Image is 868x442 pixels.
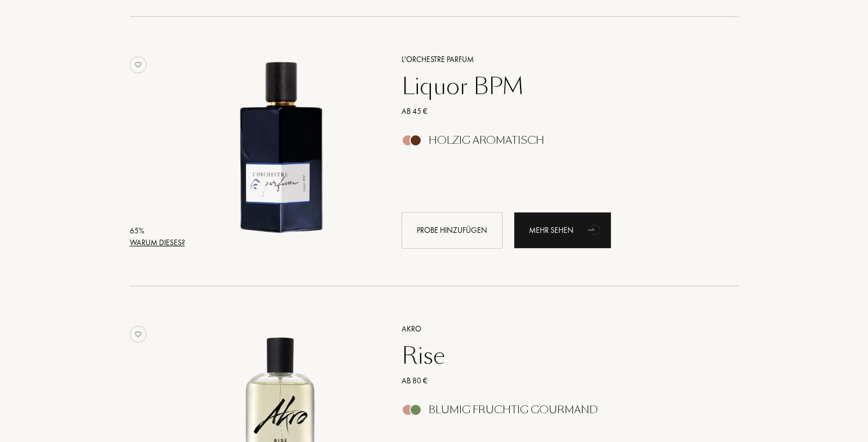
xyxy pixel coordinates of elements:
a: Ab 45 € [393,105,722,117]
div: Mehr sehen [514,212,611,249]
img: no_like_p.png [130,326,147,343]
a: L'Orchestre Parfum [393,54,722,65]
div: animation [584,218,606,241]
img: no_like_p.png [130,56,147,73]
a: Akro [393,323,722,335]
div: Warum dieses? [130,237,185,249]
div: Blumig Fruchtig Gourmand [429,404,598,416]
img: Liquor BPM L'Orchestre Parfum [187,52,375,240]
a: Ab 80 € [393,375,722,387]
div: 65 % [130,225,185,237]
a: Mehr sehenanimation [514,212,611,249]
a: Liquor BPM L'Orchestre Parfum [187,39,385,261]
a: Blumig Fruchtig Gourmand [393,407,722,419]
div: Holzig Aromatisch [429,134,544,147]
a: Liquor BPM [393,73,722,100]
a: Rise [393,342,722,369]
a: Holzig Aromatisch [393,138,722,149]
div: Probe hinzufügen [402,212,503,249]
